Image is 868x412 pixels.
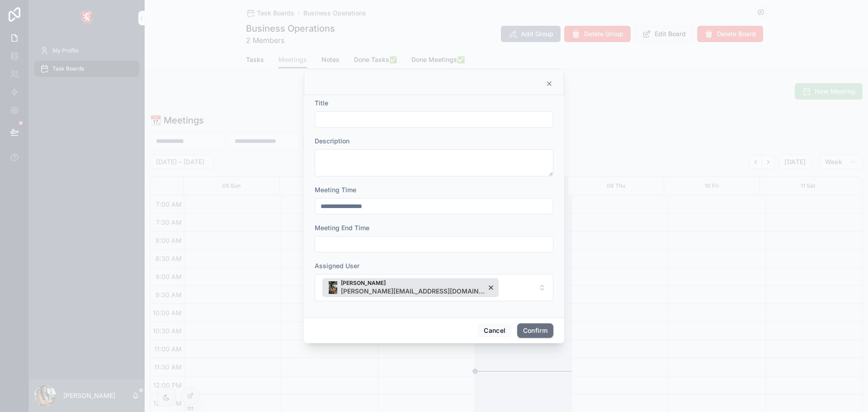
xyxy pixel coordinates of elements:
[315,224,369,232] span: Meeting End Time
[341,279,486,287] span: [PERSON_NAME]
[315,274,553,301] button: Select Button
[517,323,553,338] button: Confirm
[322,278,499,297] button: Unselect 2
[315,99,328,107] span: Title
[341,287,486,296] span: [PERSON_NAME][EMAIL_ADDRESS][DOMAIN_NAME]
[478,323,511,338] button: Cancel
[315,186,356,194] span: Meeting Time
[315,262,359,270] span: Assigned User
[315,137,349,145] span: Description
